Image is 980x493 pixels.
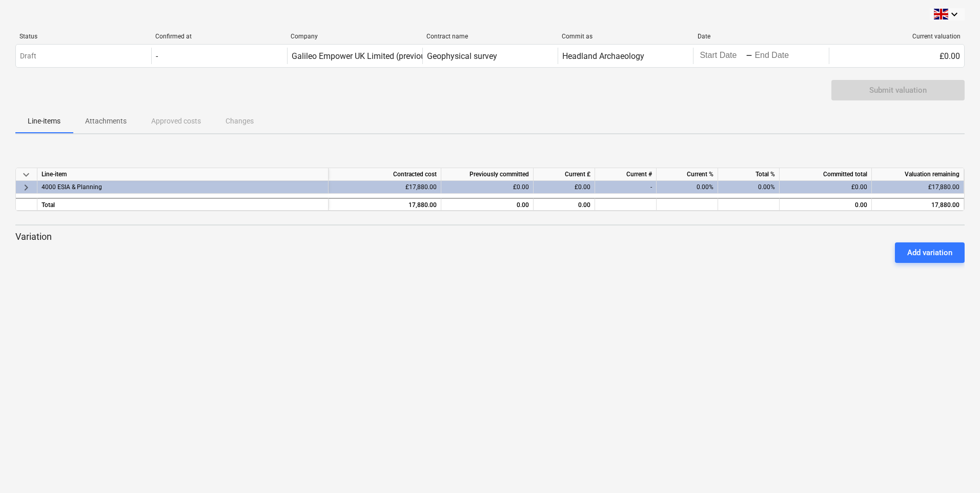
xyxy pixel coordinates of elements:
[872,168,964,181] div: Valuation remaining
[155,33,283,40] div: Confirmed at
[562,33,689,40] div: Commit as
[718,181,780,194] div: 0.00%
[698,49,746,63] input: Start Date
[562,51,644,61] div: Headland Archaeology
[534,198,595,211] div: 0.00
[445,199,529,212] div: 0.00
[534,168,595,181] div: Current £
[329,168,441,181] div: Contracted cost
[595,181,657,194] div: -
[85,116,127,127] p: Attachments
[42,181,324,194] div: 4000 ESIA & Planning
[780,198,872,211] div: 0.00
[698,33,825,40] div: Date
[595,168,657,181] div: Current #
[441,168,534,181] div: Previously committed
[19,33,147,40] div: Status
[37,198,329,211] div: Total
[876,199,959,212] div: 17,880.00
[333,199,437,212] div: 17,880.00
[329,181,441,194] div: £17,880.00
[15,231,965,243] p: Variation
[948,8,961,20] i: keyboard_arrow_down
[28,116,60,127] p: Line-items
[780,181,872,194] div: £0.00
[833,33,961,40] div: Current valuation
[829,48,964,64] div: £0.00
[534,181,595,194] div: £0.00
[427,51,497,61] div: Geophysical survey
[872,181,964,194] div: £17,880.00
[20,51,36,61] p: Draft
[780,168,872,181] div: Committed total
[20,181,32,193] span: keyboard_arrow_right
[441,181,534,194] div: £0.00
[20,168,32,180] span: keyboard_arrow_down
[895,242,965,263] button: Add variation
[426,33,554,40] div: Contract name
[37,168,329,181] div: Line-item
[657,181,718,194] div: 0.00%
[907,246,952,259] div: Add variation
[752,49,801,63] input: End Date
[291,33,418,40] div: Company
[657,168,718,181] div: Current %
[292,51,520,61] div: Galileo Empower UK Limited (previously GGE Scotland Limited)
[718,168,780,181] div: Total %
[156,51,158,61] div: -
[746,53,752,59] div: -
